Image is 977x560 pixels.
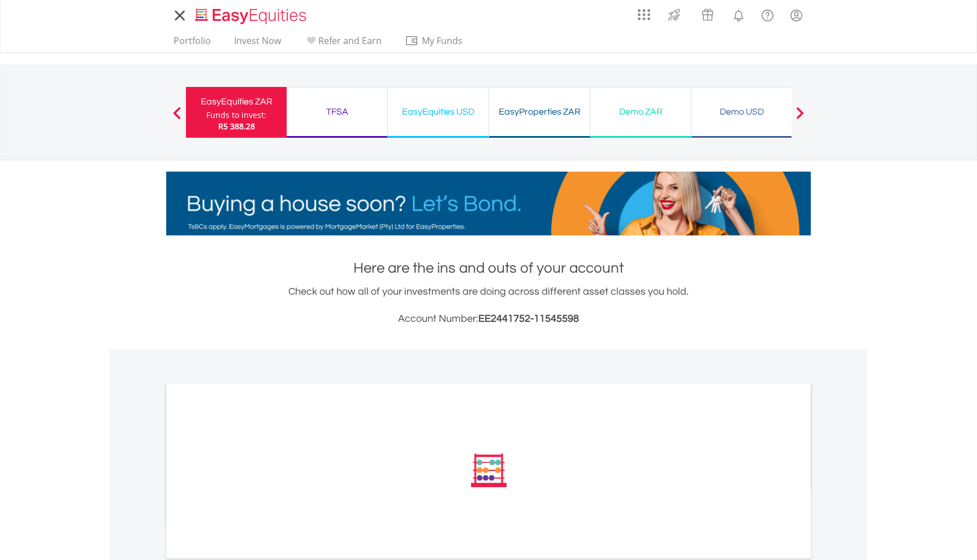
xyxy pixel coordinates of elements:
a: Home page [191,3,311,25]
a: My Profile [782,3,811,28]
div: EasyProperties ZAR [496,104,583,120]
button: Previous [166,112,188,124]
img: EasyEquities_Logo.png [193,7,311,25]
a: Vouchers [691,3,724,24]
a: Invest Now [230,35,286,53]
span: Refer and Earn [318,34,382,47]
div: Funds to invest: [206,110,266,121]
div: Check out how all of your investments are doing across different asset classes you hold. [166,284,811,327]
h1: Here are the ins and outs of your account [166,258,811,278]
div: EasyEquities ZAR [193,94,280,110]
div: Demo ZAR [597,104,684,120]
img: grid-menu-icon.svg [638,8,650,21]
div: TFSA [293,104,381,120]
img: thrive-v2.svg [665,6,684,24]
a: Notifications [724,3,753,25]
h3: Account Number: [166,311,811,327]
div: EasyEquities USD [395,104,482,120]
a: FAQ's and Support [753,3,782,25]
span: EE2441752-11545598 [478,313,579,324]
span: My Funds [405,33,479,48]
img: EasyMortage Promotion Banner [166,172,811,235]
a: Refer and Earn [300,35,386,53]
span: R5 388.28 [218,121,255,132]
a: AppsGrid [630,3,658,21]
button: Next [789,112,811,124]
div: Demo USD [698,104,785,120]
a: Portfolio [169,35,215,53]
img: vouchers-v2.svg [698,6,717,24]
